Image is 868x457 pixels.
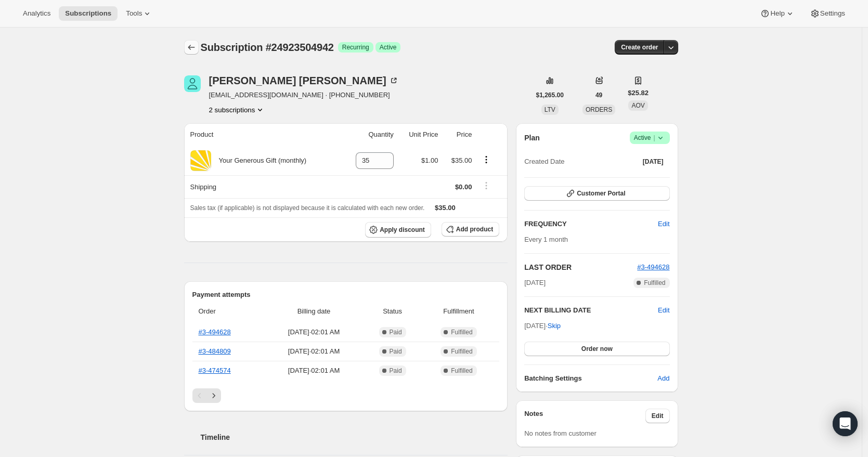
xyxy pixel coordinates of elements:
[65,9,111,18] span: Subscriptions
[267,346,361,357] span: [DATE] · 02:01 AM
[267,327,361,337] span: [DATE] · 02:01 AM
[643,158,664,166] span: [DATE]
[451,328,472,336] span: Fulfilled
[634,133,666,143] span: Active
[424,306,493,317] span: Fulfillment
[589,88,608,102] button: 49
[754,6,801,21] button: Help
[524,342,669,356] button: Order now
[199,367,231,374] a: #3-474574
[267,365,361,376] span: [DATE] · 02:01 AM
[658,219,669,229] span: Edit
[342,43,369,51] span: Recurring
[397,123,442,146] th: Unit Price
[581,345,613,353] span: Order now
[199,347,231,355] a: #3-484809
[201,42,334,53] span: Subscription #24923504942
[524,278,546,288] span: [DATE]
[209,75,399,86] div: [PERSON_NAME] [PERSON_NAME]
[524,219,658,229] h2: FREQUENCY
[365,222,431,238] button: Apply discount
[637,154,670,169] button: [DATE]
[17,6,57,21] button: Analytics
[631,102,644,109] span: AOV
[541,318,567,334] button: Skip
[209,105,266,115] button: Product actions
[628,88,649,98] span: $25.82
[653,134,655,142] span: |
[451,347,472,356] span: Fulfilled
[524,429,597,437] span: No notes from customer
[192,290,500,300] h2: Payment attempts
[190,150,211,171] img: product img
[530,88,570,102] button: $1,265.00
[23,9,50,18] span: Analytics
[637,263,669,271] a: #3-494628
[524,186,669,201] button: Customer Portal
[455,183,472,191] span: $0.00
[478,180,495,191] button: Shipping actions
[524,156,564,167] span: Created Date
[548,321,561,331] span: Skip
[209,90,399,100] span: [EMAIL_ADDRESS][DOMAIN_NAME] · [PHONE_NUMBER]
[524,373,657,384] h6: Batching Settings
[524,236,568,243] span: Every 1 month
[536,91,564,99] span: $1,265.00
[206,388,221,403] button: Next
[267,306,361,317] span: Billing date
[59,6,118,21] button: Subscriptions
[211,155,307,166] div: Your Generous Gift (monthly)
[478,154,495,165] button: Product actions
[524,133,540,143] h2: Plan
[456,225,493,233] span: Add product
[637,262,669,272] button: #3-494628
[833,411,858,436] div: Open Intercom Messenger
[652,216,676,232] button: Edit
[192,388,500,403] nav: Pagination
[652,412,664,420] span: Edit
[390,328,402,336] span: Paid
[577,189,625,198] span: Customer Portal
[545,106,555,113] span: LTV
[201,432,508,442] h2: Timeline
[804,6,851,21] button: Settings
[435,204,456,212] span: $35.00
[380,226,425,234] span: Apply discount
[190,204,425,212] span: Sales tax (if applicable) is not displayed because it is calculated with each new order.
[184,75,201,92] span: Carol Garmire
[621,43,658,51] span: Create order
[367,306,418,317] span: Status
[524,409,645,423] h3: Notes
[184,123,342,146] th: Product
[120,6,159,21] button: Tools
[184,175,342,198] th: Shipping
[615,40,664,55] button: Create order
[421,156,438,164] span: $1.00
[390,367,402,375] span: Paid
[451,367,472,375] span: Fulfilled
[524,262,637,272] h2: LAST ORDER
[651,370,676,387] button: Add
[524,305,658,316] h2: NEXT BILLING DATE
[380,43,397,51] span: Active
[442,123,475,146] th: Price
[770,9,784,18] span: Help
[644,279,665,287] span: Fulfilled
[820,9,845,18] span: Settings
[341,123,397,146] th: Quantity
[451,156,472,164] span: $35.00
[390,347,402,356] span: Paid
[184,40,199,55] button: Subscriptions
[442,222,499,237] button: Add product
[595,91,602,99] span: 49
[657,373,669,384] span: Add
[645,409,670,423] button: Edit
[586,106,612,113] span: ORDERS
[192,300,264,323] th: Order
[524,322,561,330] span: [DATE] ·
[658,305,669,316] button: Edit
[199,328,231,336] a: #3-494628
[126,9,142,18] span: Tools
